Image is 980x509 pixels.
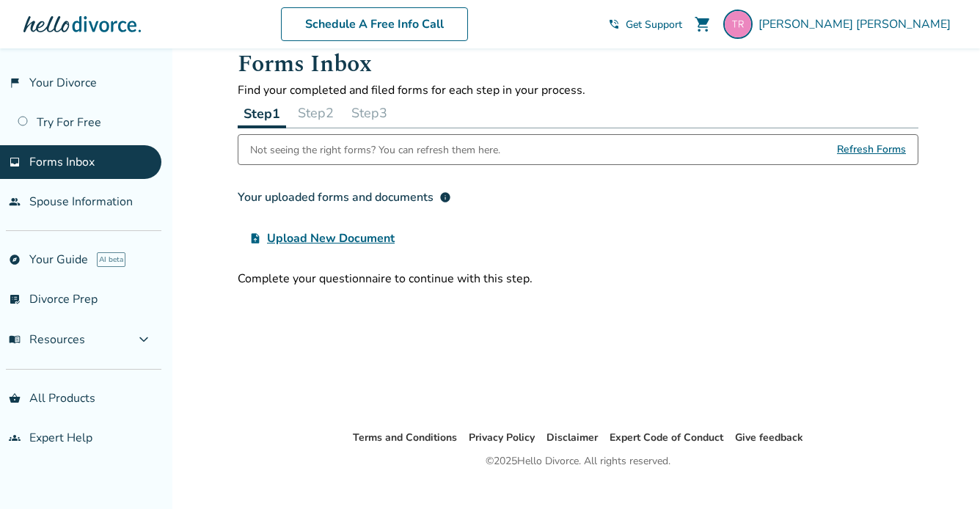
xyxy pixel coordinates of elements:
[9,392,21,404] span: shopping_basket
[292,98,340,128] button: Step2
[267,230,395,247] span: Upload New Document
[9,254,21,266] span: explore
[238,271,918,287] div: Complete your questionnaire to continue with this step.
[608,18,682,32] a: phone_in_talkGet Support
[758,16,957,32] span: [PERSON_NAME] [PERSON_NAME]
[345,98,393,128] button: Step3
[135,331,153,348] span: expand_more
[469,431,535,444] a: Privacy Policy
[238,98,286,128] button: Step1
[9,293,21,305] span: list_alt_check
[907,439,980,509] iframe: Chat Widget
[694,15,712,33] span: shopping_cart
[439,191,451,203] span: info
[486,453,670,470] div: © 2025 Hello Divorce. All rights reserved.
[610,431,723,444] a: Expert Code of Conduct
[723,10,753,39] img: tomromaniw@gmail.com
[281,7,468,41] a: Schedule A Free Info Call
[9,332,85,348] span: Resources
[9,77,21,89] span: flag_2
[735,429,803,447] li: Give feedback
[837,135,906,164] span: Refresh Forms
[97,252,125,267] span: AI beta
[29,154,95,170] span: Forms Inbox
[249,232,261,244] span: upload_file
[9,156,21,168] span: inbox
[238,188,451,206] div: Your uploaded forms and documents
[546,429,598,447] li: Disclaimer
[353,431,457,444] a: Terms and Conditions
[9,196,21,208] span: people
[9,432,21,444] span: groups
[250,135,500,164] div: Not seeing the right forms? You can refresh them here.
[626,18,682,32] span: Get Support
[9,334,21,345] span: menu_book
[238,46,918,82] h1: Forms Inbox
[238,82,918,98] p: Find your completed and filed forms for each step in your process.
[608,18,620,30] span: phone_in_talk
